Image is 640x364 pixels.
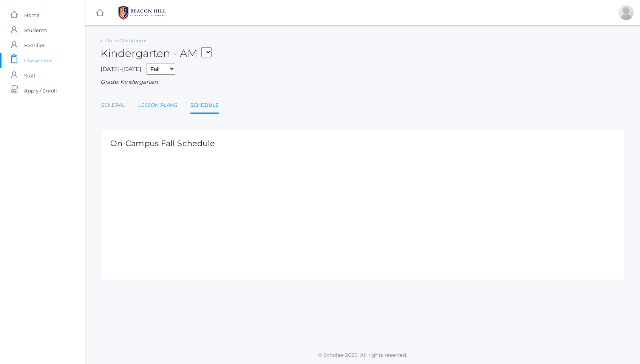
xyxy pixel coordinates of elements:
h1: On-Campus Fall Schedule [110,139,615,148]
div: Grade: Kindergarten [100,78,625,86]
a: Schedule [190,98,219,114]
span: Staff [24,68,35,83]
span: Classrooms [24,53,52,68]
div: Amanda Intlekofer [618,5,634,20]
span: Home [24,8,40,23]
a: General [100,98,125,113]
span: [DATE]-[DATE] [100,65,141,72]
span: Students [24,23,46,38]
a: Go to Classrooms [105,37,147,43]
p: © Scholae 2025. All rights reserved. [85,351,640,359]
span: Apply / Enroll [24,83,57,98]
a: Lesson Plans [138,98,177,113]
h2: Kindergarten - AM [100,48,212,59]
span: Families [24,38,45,53]
img: BHCALogos-05-308ed15e86a5a0abce9b8dd61676a3503ac9727e845dece92d48e8588c001991.png [114,3,170,22]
